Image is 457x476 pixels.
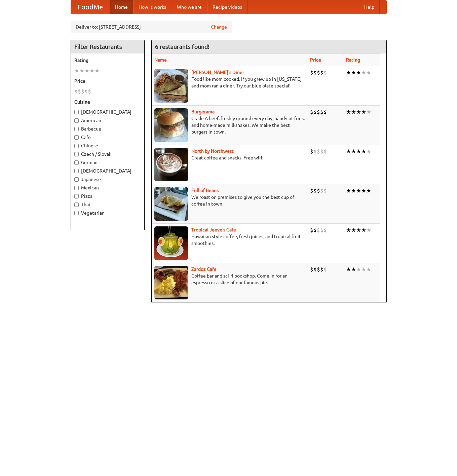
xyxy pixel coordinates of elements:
[71,0,110,14] a: FoodMe
[361,266,366,273] li: ★
[366,69,371,76] li: ★
[74,125,141,132] label: Barbecue
[191,109,215,114] a: Burgerama
[346,266,351,273] li: ★
[313,69,317,76] li: $
[356,187,361,194] li: ★
[346,69,351,76] li: ★
[356,266,361,273] li: ★
[351,226,356,234] li: ★
[154,266,188,299] img: zardoz.jpg
[74,168,141,174] label: [DEMOGRAPHIC_DATA]
[74,186,79,190] input: Mexican
[74,159,141,166] label: German
[310,187,313,194] li: $
[351,108,356,116] li: ★
[74,88,78,95] li: $
[78,88,81,95] li: $
[74,169,79,173] input: [DEMOGRAPHIC_DATA]
[74,118,79,123] input: American
[154,76,305,89] p: Food like mom cooked, if you grew up in [US_STATE] and mom ran a diner. Try our blue plate special!
[310,108,313,116] li: $
[317,187,320,194] li: $
[74,110,79,114] input: [DEMOGRAPHIC_DATA]
[351,69,356,76] li: ★
[366,148,371,155] li: ★
[323,69,327,76] li: $
[154,57,167,63] a: Name
[361,226,366,234] li: ★
[191,227,236,232] b: Tropical Jeeve's Cafe
[356,69,361,76] li: ★
[320,148,323,155] li: $
[346,108,351,116] li: ★
[366,108,371,116] li: ★
[71,40,144,53] h4: Filter Restaurants
[361,187,366,194] li: ★
[84,67,89,74] li: ★
[154,233,305,247] p: Hawaiian style coffee, fresh juices, and tropical fruit smoothies.
[154,194,305,207] p: We roast on premises to give you the best cup of coffee in town.
[74,160,79,165] input: German
[74,176,141,183] label: Japanese
[74,142,141,149] label: Chinese
[74,211,79,215] input: Vegetarian
[110,0,133,14] a: Home
[317,108,320,116] li: $
[79,67,84,74] li: ★
[356,226,361,234] li: ★
[74,177,79,182] input: Japanese
[154,187,188,221] img: beans.jpg
[154,226,188,260] img: jeeves.jpg
[191,266,217,272] a: Zardoz Cafe
[154,108,188,142] img: burgerama.jpg
[317,226,320,234] li: $
[346,226,351,234] li: ★
[74,151,141,157] label: Czech / Slovak
[154,69,188,103] img: sallys.jpg
[133,0,172,14] a: How it works
[317,148,320,155] li: $
[317,69,320,76] li: $
[74,99,141,105] h5: Cuisine
[74,135,79,140] input: Cafe
[211,24,227,30] a: Change
[74,78,141,84] h5: Price
[323,266,327,273] li: $
[74,134,141,141] label: Cafe
[81,88,84,95] li: $
[323,108,327,116] li: $
[351,148,356,155] li: ★
[320,226,323,234] li: $
[313,187,317,194] li: $
[74,184,141,191] label: Mexican
[313,108,317,116] li: $
[317,266,320,273] li: $
[356,148,361,155] li: ★
[191,70,244,75] a: [PERSON_NAME]'s Diner
[320,108,323,116] li: $
[359,0,380,14] a: Help
[191,188,219,193] b: Full of Beans
[74,203,79,207] input: Thai
[310,226,313,234] li: $
[94,67,100,74] li: ★
[310,266,313,273] li: $
[191,148,234,154] a: North by Northwest
[361,69,366,76] li: ★
[74,210,141,216] label: Vegetarian
[155,43,210,50] ng-pluralize: 6 restaurants found!
[320,187,323,194] li: $
[89,67,94,74] li: ★
[84,88,88,95] li: $
[361,148,366,155] li: ★
[74,144,79,148] input: Chinese
[323,148,327,155] li: $
[74,193,141,199] label: Pizza
[74,117,141,124] label: American
[313,148,317,155] li: $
